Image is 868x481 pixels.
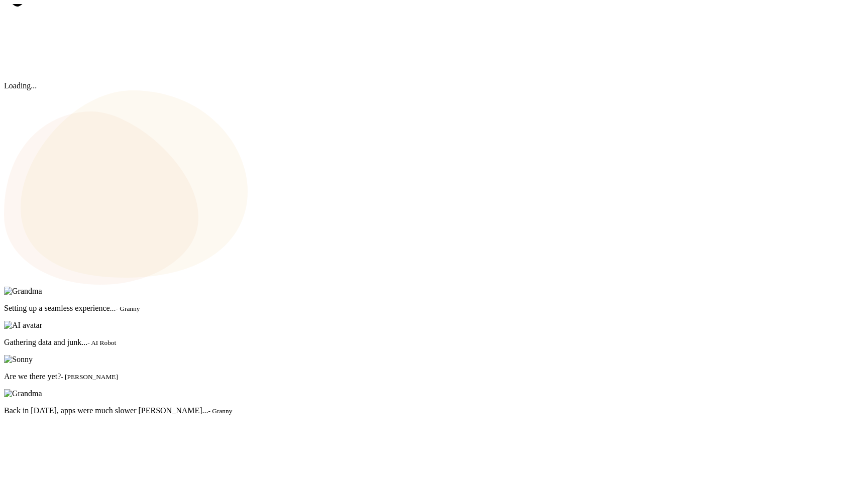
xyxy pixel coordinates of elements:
[4,304,864,313] p: Setting up a seamless experience...
[4,372,864,381] p: Are we there yet?
[116,305,140,312] small: - Granny
[4,355,33,364] img: Sonny
[4,287,42,296] img: Grandma
[4,321,42,330] img: AI avatar
[208,407,233,415] small: - Granny
[4,338,864,347] p: Gathering data and junk...
[87,339,116,346] small: - AI Robot
[4,4,864,90] div: Loading...
[4,389,42,398] img: Grandma
[61,373,118,381] small: - [PERSON_NAME]
[4,406,864,415] p: Back in [DATE], apps were much slower [PERSON_NAME]...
